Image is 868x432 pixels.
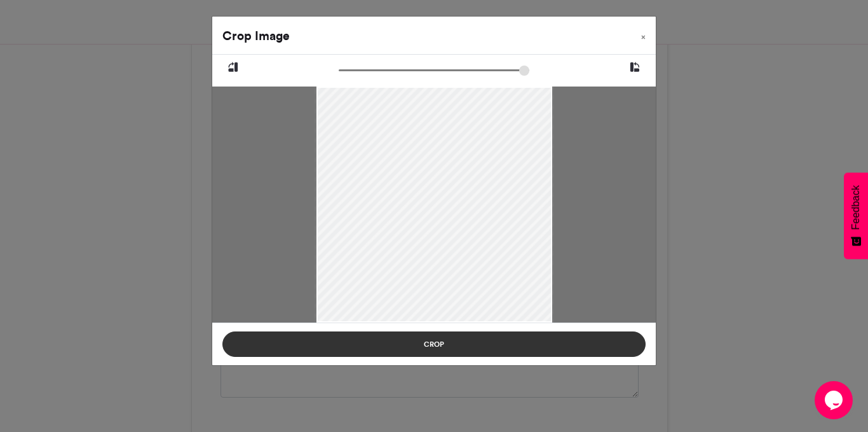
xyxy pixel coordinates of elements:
h4: Crop Image [222,27,290,45]
iframe: chat widget [815,381,855,419]
button: Crop [222,331,646,357]
button: Close [631,17,656,52]
button: Feedback - Show survey [844,172,868,259]
span: × [641,33,646,41]
span: Feedback [850,185,862,230]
